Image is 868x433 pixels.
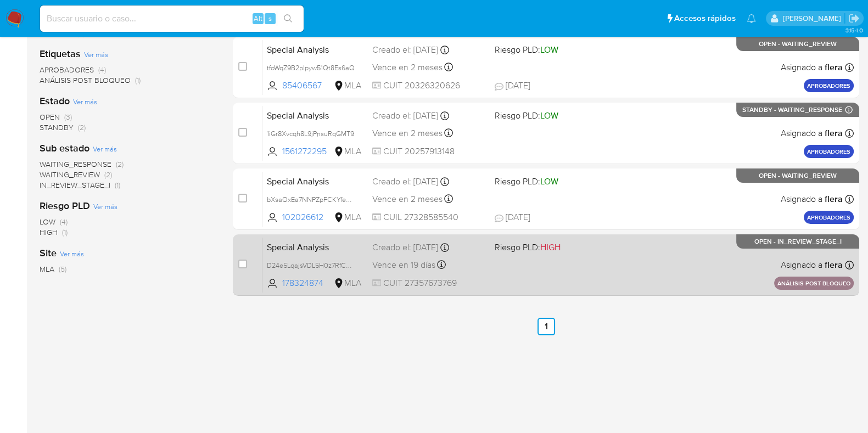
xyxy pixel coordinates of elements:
a: Notificaciones [747,14,756,23]
span: s [268,13,272,24]
span: Alt [254,13,262,24]
span: Accesos rápidos [674,13,736,24]
input: Buscar usuario o caso... [40,12,304,26]
button: search-icon [277,11,299,26]
span: 3.154.0 [845,26,863,35]
p: florencia.lera@mercadolibre.com [782,13,844,24]
a: Salir [848,13,860,24]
